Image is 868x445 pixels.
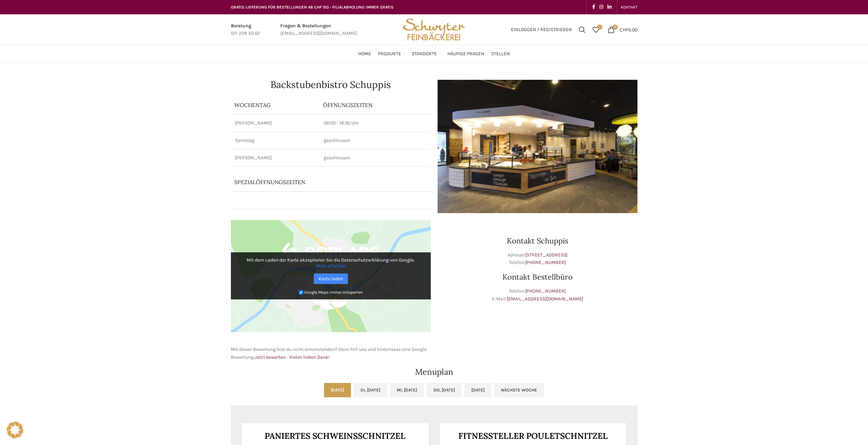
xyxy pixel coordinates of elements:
[525,288,566,294] a: [PHONE_NUMBER]
[236,257,426,269] p: Mit dem Laden der Karte akzeptieren Sie die Datenschutzerklärung von Google.
[412,47,441,61] a: Standorte
[491,51,510,57] span: Stellen
[378,51,401,57] span: Produkte
[255,354,330,360] a: Jetzt bewerten - Vielen lieben Dank!
[390,383,424,397] a: Mi, [DATE]
[316,263,346,269] a: Mehr erfahren
[231,5,394,10] span: GRATIS LIEFERUNG FÜR BESTELLUNGEN AB CHF 150 - FILIALABHOLUNG IMMER GRATIS
[304,290,363,295] small: Google Maps immer entsperren
[589,23,603,36] a: 0
[324,137,427,144] p: geschlossen
[427,383,462,397] a: Do, [DATE]
[280,22,357,38] a: Infobox link
[438,237,637,244] h3: Kontakt Schuppis
[491,47,510,61] a: Stellen
[324,383,351,397] a: [DATE]
[507,23,575,36] a: Einloggen / Registrieren
[621,0,637,14] a: KONTAKT
[324,154,427,161] p: geschlossen
[620,27,628,32] span: CHF
[358,51,371,57] span: Home
[525,259,566,265] a: [PHONE_NUMBER]
[589,23,603,36] div: Meine Wunschliste
[250,432,420,440] h3: Paniertes Schweinsschnitzel
[511,27,572,32] span: Einloggen / Registrieren
[231,346,431,361] p: Mit dieser Bewertung bist du nicht einverstanden? Dann hilf uns und hinterlasse eine Google Bewer...
[235,137,315,144] p: Samstag
[400,26,467,32] a: Site logo
[494,383,544,397] a: Nächste Woche
[314,273,348,284] a: Karte laden
[234,101,316,109] p: Wochentag
[507,296,583,302] a: [EMAIL_ADDRESS][DOMAIN_NAME]
[597,25,602,30] span: 0
[324,120,427,127] p: 06:00 - 16:30 Uhr
[590,2,597,12] a: Facebook social link
[438,273,637,281] h3: Kontakt Bestellbüro
[438,287,637,303] p: Telefon: E-Mail:
[234,178,394,186] p: Spezialöffnungszeiten
[621,5,637,10] span: KONTAKT
[597,2,605,12] a: Instagram social link
[227,47,641,61] div: Main navigation
[231,80,431,89] h1: Backstubenbistro Schuppis
[412,51,437,57] span: Standorte
[299,290,303,295] input: Google Maps immer entsperren
[447,51,484,57] span: Häufige Fragen
[231,368,637,376] h2: Menuplan
[447,47,484,61] a: Häufige Fragen
[613,25,618,30] span: 0
[575,23,589,36] a: Suchen
[525,252,568,258] a: [STREET_ADDRESS]
[231,220,431,332] img: Google Maps
[378,47,405,61] a: Produkte
[438,251,637,267] p: Adresse: Telefon:
[354,383,387,397] a: Di, [DATE]
[400,14,467,45] img: Bäckerei Schwyter
[617,0,641,14] div: Secondary navigation
[620,27,637,32] bdi: 0.00
[604,23,641,36] a: 0 CHF0.00
[323,101,427,109] p: ÖFFNUNGSZEITEN
[358,47,371,61] a: Home
[465,383,491,397] a: [DATE]
[235,154,315,161] p: [PERSON_NAME]
[605,2,614,12] a: Linkedin social link
[235,120,315,127] p: [PERSON_NAME]
[231,22,260,38] a: Infobox link
[448,432,618,440] h3: Fitnessteller Pouletschnitzel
